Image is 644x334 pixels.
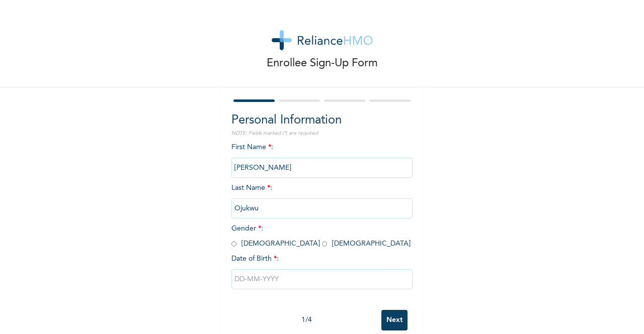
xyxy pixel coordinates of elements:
[231,112,413,130] h2: Personal Information
[231,315,381,325] div: 1 / 4
[231,158,413,178] input: Enter your first name
[381,310,408,330] input: Next
[267,55,378,72] p: Enrollee Sign-Up Form
[231,225,411,247] span: Gender : [DEMOGRAPHIC_DATA] [DEMOGRAPHIC_DATA]
[272,30,373,50] img: logo
[231,254,279,264] span: Date of Birth :
[231,269,413,289] input: DD-MM-YYYY
[231,184,413,212] span: Last Name :
[231,198,413,218] input: Enter your last name
[231,144,413,171] span: First Name :
[231,130,413,137] p: NOTE: Fields marked (*) are required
